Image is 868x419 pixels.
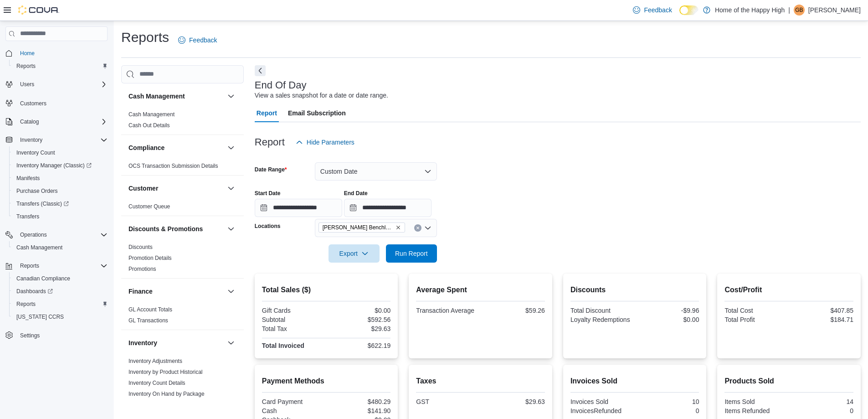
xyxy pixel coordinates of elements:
div: 14 [791,398,853,405]
a: Inventory On Hand by Package [128,391,205,397]
button: Reports [2,259,111,272]
span: Hide Parameters [307,138,354,147]
span: Transfers [13,211,108,222]
button: Cash Management [226,91,236,102]
div: $59.26 [483,307,545,314]
div: Items Sold [724,398,787,405]
a: GL Transactions [128,317,168,324]
div: Compliance [121,160,244,175]
a: Promotions [128,266,156,272]
h2: Products Sold [724,376,853,387]
button: Compliance [226,142,236,153]
div: Finance [121,304,244,330]
span: Transfers (Classic) [13,198,108,209]
span: Inventory Count [16,149,55,156]
a: Inventory Manager (Classic) [9,159,111,172]
div: 0 [637,407,699,414]
span: Inventory Adjustments [128,357,182,365]
span: Reports [16,300,36,308]
span: Catalog [20,118,39,125]
button: Operations [2,228,111,241]
span: Customers [20,100,46,107]
span: Reports [13,61,108,72]
button: Cash Management [9,241,111,254]
a: Transfers [13,211,43,222]
button: Reports [16,260,43,271]
a: Settings [16,330,43,341]
button: Customers [2,96,111,109]
span: Inventory by Product Historical [128,368,203,376]
button: Catalog [16,116,42,127]
button: Remove Hinton - Hinton Benchlands - Fire & Flower from selection in this group [395,225,401,230]
a: Canadian Compliance [13,273,74,284]
a: Reports [13,299,39,310]
button: Operations [16,229,51,240]
span: Dashboards [16,288,53,295]
span: Reports [16,62,36,70]
a: Customer Queue [128,203,170,210]
span: [US_STATE] CCRS [16,313,64,321]
div: Gift Cards [262,307,324,314]
a: Cash Out Details [128,122,170,129]
span: Promotion Details [128,254,172,262]
a: Inventory Manager (Classic) [13,160,95,171]
a: GL Account Totals [128,306,172,313]
span: Canadian Compliance [16,275,70,282]
span: Cash Management [13,242,108,253]
p: [PERSON_NAME] [808,5,861,16]
div: Transaction Average [416,307,478,314]
div: $184.71 [791,316,853,323]
div: Total Profit [724,316,787,323]
button: Home [2,47,111,60]
span: Manifests [16,175,40,182]
button: Open list of options [424,224,431,232]
a: Dashboards [13,286,56,297]
button: Users [2,78,111,91]
span: Home [16,47,108,59]
a: Cash Management [13,242,66,253]
button: Run Report [386,244,437,263]
span: GL Account Totals [128,306,172,313]
h2: Invoices Sold [570,376,699,387]
button: Next [255,65,266,76]
div: Subtotal [262,316,324,323]
span: Purchase Orders [16,187,58,195]
button: Manifests [9,172,111,185]
button: Users [16,79,38,90]
button: Reports [9,60,111,72]
span: Reports [13,299,108,310]
a: Inventory by Product Historical [128,369,203,375]
span: Inventory Count [13,147,108,158]
label: Start Date [255,190,281,197]
button: Discounts & Promotions [226,223,236,234]
button: Export [329,244,380,263]
span: Feedback [189,36,217,45]
a: Reports [13,61,39,72]
button: Inventory [2,134,111,146]
div: Card Payment [262,398,324,405]
a: Dashboards [9,285,111,298]
span: Reports [16,260,108,271]
span: Users [16,79,108,90]
button: Inventory [128,338,224,347]
button: Inventory [16,134,46,145]
h3: Finance [128,287,153,296]
p: | [788,5,790,16]
a: Home [16,48,38,59]
label: End Date [344,190,368,197]
div: 0 [791,407,853,414]
div: Invoices Sold [570,398,633,405]
div: $0.00 [328,307,390,314]
div: Loyalty Redemptions [570,316,633,323]
span: Home [20,50,35,57]
a: Inventory Adjustments [128,358,182,364]
div: $29.63 [328,325,390,332]
input: Press the down key to open a popover containing a calendar. [255,199,342,217]
a: [US_STATE] CCRS [13,311,67,322]
span: Email Subscription [288,104,346,122]
div: 10 [637,398,699,405]
h3: End Of Day [255,80,307,91]
span: Reports [20,262,39,269]
div: $29.63 [483,398,545,405]
div: Discounts & Promotions [121,242,244,278]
